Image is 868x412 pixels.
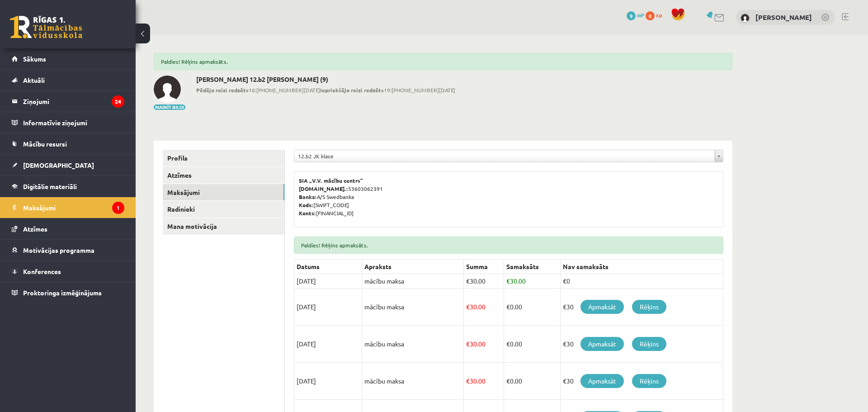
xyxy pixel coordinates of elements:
a: Informatīvie ziņojumi [12,112,124,133]
span: Konferences [23,267,61,275]
b: Iepriekšējo reizi redzēts [320,86,384,94]
span: 0 [646,11,655,20]
button: Mainīt bildi [154,104,185,110]
legend: Informatīvie ziņojumi [23,112,124,133]
span: € [506,303,510,311]
h2: [PERSON_NAME] 12.b2 [PERSON_NAME] (9) [196,76,455,83]
th: Samaksāts [504,260,560,274]
td: €30 [560,289,723,326]
a: Apmaksāt [580,300,624,314]
a: Motivācijas programma [12,240,124,260]
th: Datums [294,260,362,274]
legend: Maksājumi [23,197,124,218]
a: Mācību resursi [12,133,124,154]
a: Mana motivācija [163,218,284,235]
td: 30.00 [464,274,504,289]
td: 0.00 [504,289,560,326]
p: 53603062391 A/S Swedbanka [SWIFT_CODE] [FINANCIAL_ID] [299,176,718,217]
td: mācību maksa [362,274,464,289]
a: Proktoringa izmēģinājums [12,282,124,303]
td: 30.00 [464,363,504,400]
img: Daniels Kirjanovs [741,14,750,23]
b: Banka: [299,193,317,200]
a: Sākums [12,48,124,69]
td: €30 [560,363,723,400]
a: Rēķins [632,337,666,351]
a: [DEMOGRAPHIC_DATA] [12,155,124,175]
td: 0.00 [504,363,560,400]
span: Digitālie materiāli [23,182,77,190]
span: Sākums [23,55,46,63]
span: € [506,277,510,285]
td: €0 [560,274,723,289]
b: Kods: [299,201,313,208]
img: Daniels Kirjanovs [154,76,181,103]
span: 12.b2 JK klase [298,150,711,162]
a: Profils [163,150,284,166]
a: Apmaksāt [580,337,624,351]
td: €30 [560,326,723,363]
span: Motivācijas programma [23,246,94,254]
span: 16:[PHONE_NUMBER][DATE] 19:[PHONE_NUMBER][DATE] [196,86,455,94]
span: Atzīmes [23,225,47,233]
a: [PERSON_NAME] [755,13,812,22]
span: € [466,340,470,348]
b: SIA „V.V. mācību centrs” [299,177,363,184]
td: [DATE] [294,363,362,400]
td: mācību maksa [362,326,464,363]
div: Paldies! Rēķins apmaksāts. [154,53,732,70]
a: Atzīmes [12,218,124,239]
span: € [466,377,470,385]
td: [DATE] [294,289,362,326]
td: 0.00 [504,326,560,363]
span: € [506,377,510,385]
b: [DOMAIN_NAME].: [299,185,348,192]
a: Rīgas 1. Tālmācības vidusskola [10,16,82,38]
td: [DATE] [294,326,362,363]
td: 30.00 [504,274,560,289]
a: Rēķins [632,374,666,388]
a: Maksājumi [163,184,284,201]
span: € [506,340,510,348]
td: 30.00 [464,289,504,326]
span: € [466,303,470,311]
a: Maksājumi1 [12,197,124,218]
div: Paldies! Rēķins apmaksāts. [294,237,723,254]
span: mP [637,11,644,19]
th: Nav samaksāts [560,260,723,274]
span: Proktoringa izmēģinājums [23,289,102,297]
th: Apraksts [362,260,464,274]
span: Aktuāli [23,76,45,84]
a: Digitālie materiāli [12,176,124,197]
b: Pēdējo reizi redzēts [196,86,249,94]
a: Atzīmes [163,167,284,184]
i: 24 [112,95,124,108]
span: [DEMOGRAPHIC_DATA] [23,161,94,169]
td: [DATE] [294,274,362,289]
span: Mācību resursi [23,140,67,148]
th: Summa [464,260,504,274]
a: 0 xp [646,11,666,19]
td: 30.00 [464,326,504,363]
td: mācību maksa [362,289,464,326]
a: Konferences [12,261,124,282]
a: Aktuāli [12,70,124,90]
a: 9 mP [627,11,644,19]
legend: Ziņojumi [23,91,124,112]
span: 9 [627,11,636,20]
span: € [466,277,470,285]
td: mācību maksa [362,363,464,400]
a: Radinieki [163,201,284,218]
b: Konts: [299,209,316,217]
a: Apmaksāt [580,374,624,388]
span: xp [656,11,662,19]
i: 1 [112,202,124,214]
a: Rēķins [632,300,666,314]
a: Ziņojumi24 [12,91,124,112]
a: 12.b2 JK klase [294,150,723,162]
